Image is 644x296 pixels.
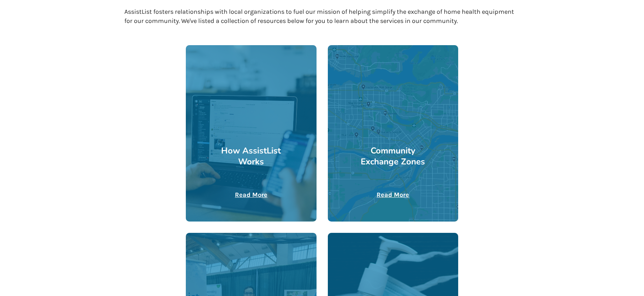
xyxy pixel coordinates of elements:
[360,145,426,167] h3: Community Exchange Zones
[235,191,267,199] u: Read More
[377,191,409,199] u: Read More
[328,45,458,222] a: Community Exchange Zones Read More
[219,145,284,167] h3: How AssistList Works
[186,45,316,222] a: How AssistList Works Read More
[124,7,520,25] p: AssistList fosters relationships with local organizations to fuel our mission of helping simplify...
